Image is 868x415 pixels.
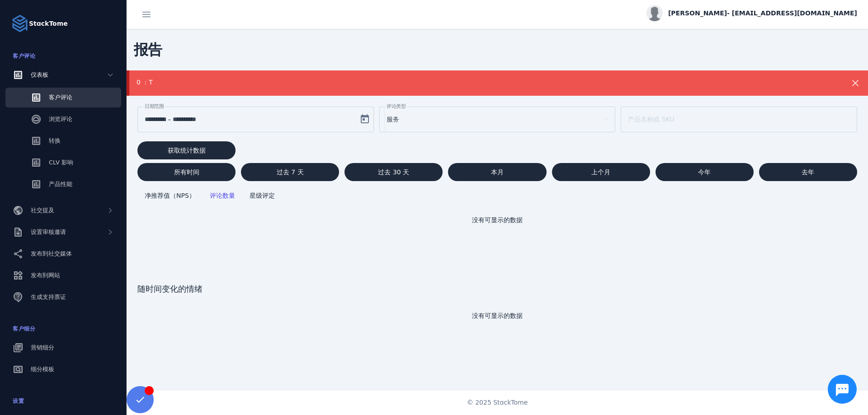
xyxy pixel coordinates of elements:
[5,244,121,264] a: 发布到社交媒体
[491,168,504,176] font: 本月
[31,228,66,235] font: 设置审核邀请
[591,168,610,176] font: 上个月
[387,116,399,123] font: 服务
[174,168,199,176] font: 所有时间
[49,116,72,122] font: 浏览评论
[145,192,195,199] font: 净推荐值（NPS）
[5,287,121,307] a: 生成支持票证
[344,163,443,181] button: 过去 30 天
[210,192,235,199] font: 评论数量
[31,207,54,214] font: 社交提及
[5,153,121,173] a: CLV 影响
[29,20,68,27] font: StackTome
[802,168,814,176] font: 去年
[668,9,857,17] font: [PERSON_NAME]- [EMAIL_ADDRESS][DOMAIN_NAME]
[49,137,61,144] font: 转换
[31,272,60,279] font: 发布到网站
[448,163,546,181] button: 本月
[13,398,24,404] font: 设置
[49,159,73,166] font: CLV 影响
[467,399,528,406] font: © 2025 StackTome
[250,192,275,199] font: 星级评定
[137,79,153,86] font: 0 ：T
[628,116,674,123] font: 产品名称或 SKU
[5,88,121,107] a: 客户评论
[13,53,35,59] font: 客户评论
[31,294,66,300] font: 生成支持票证
[11,14,29,33] img: 标志图像
[49,94,72,101] font: 客户评论
[5,174,121,194] a: 产品性能
[168,147,206,154] font: 获取统计数据
[5,109,121,129] a: 浏览评论
[137,163,236,181] button: 所有时间
[759,163,857,181] button: 去年
[378,168,409,176] font: 过去 30 天
[31,366,54,373] font: 细分模板
[472,216,523,224] font: 没有可显示的数据
[552,163,650,181] button: 上个月
[646,5,663,21] img: profile.jpg
[31,344,54,351] font: 营销细分
[134,41,162,58] font: 报告
[137,284,203,294] font: 随时间变化的情绪
[356,110,374,128] button: 打开日历
[241,163,339,181] button: 过去 7 天
[5,338,121,358] a: 营销细分
[5,359,121,379] a: 细分模板
[646,5,857,21] button: [PERSON_NAME]- [EMAIL_ADDRESS][DOMAIN_NAME]
[137,141,236,159] button: 获取统计数据
[387,103,406,109] font: 评论类型
[698,168,711,176] font: 今年
[5,266,121,285] a: 发布到网站
[656,163,754,181] button: 今年
[31,250,72,257] font: 发布到社交媒体
[49,181,72,187] font: 产品性能
[13,326,35,332] font: 客户细分
[5,131,121,151] a: 转换
[168,116,171,123] font: –
[472,312,523,319] font: 没有可显示的数据
[145,103,164,109] font: 日期范围
[277,168,304,176] font: 过去 7 天
[31,71,48,78] font: 仪表板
